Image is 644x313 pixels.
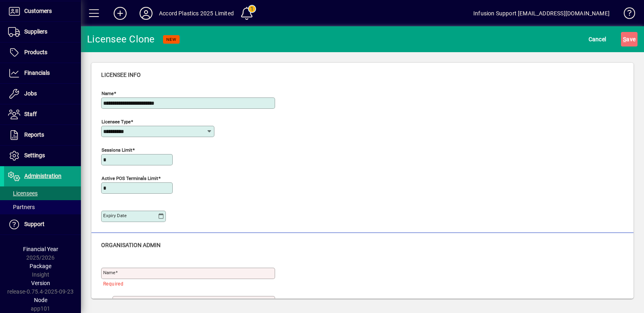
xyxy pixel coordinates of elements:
[618,2,634,28] a: Knowledge Base
[4,63,81,83] a: Financials
[24,152,45,159] span: Settings
[101,242,161,248] span: Organisation Admin
[103,270,115,275] mat-label: Name
[621,32,638,47] button: Save
[23,246,58,252] span: Financial Year
[4,84,81,104] a: Jobs
[623,33,636,46] span: ave
[24,70,50,76] span: Financials
[4,42,81,63] a: Products
[87,33,155,46] div: Licensee Clone
[102,147,132,153] mat-label: Sessions Limit
[166,37,176,42] span: NEW
[102,176,158,181] mat-label: Active POS Terminals Limit
[34,297,47,303] span: Node
[24,173,61,179] span: Administration
[4,214,81,235] a: Support
[133,6,159,21] button: Profile
[4,200,81,214] a: Partners
[473,7,610,20] div: Infusion Support [EMAIL_ADDRESS][DOMAIN_NAME]
[24,8,52,14] span: Customers
[24,131,44,138] span: Reports
[114,298,126,304] mat-label: Email
[103,279,269,288] mat-error: Required
[24,111,37,117] span: Staff
[24,49,47,55] span: Products
[4,1,81,21] a: Customers
[4,104,81,125] a: Staff
[4,146,81,166] a: Settings
[103,213,127,218] mat-label: Expiry date
[4,22,81,42] a: Suppliers
[8,190,38,197] span: Licensees
[8,204,35,210] span: Partners
[159,7,234,20] div: Accord Plastics 2025 Limited
[24,28,47,35] span: Suppliers
[24,221,44,227] span: Support
[102,119,131,125] mat-label: Licensee Type
[4,186,81,200] a: Licensees
[101,72,141,78] span: Licensee Info
[107,6,133,21] button: Add
[31,280,50,286] span: Version
[102,91,114,96] mat-label: Name
[4,125,81,145] a: Reports
[30,263,51,269] span: Package
[587,32,608,47] button: Cancel
[24,90,37,97] span: Jobs
[589,33,606,46] span: Cancel
[623,36,626,42] span: S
